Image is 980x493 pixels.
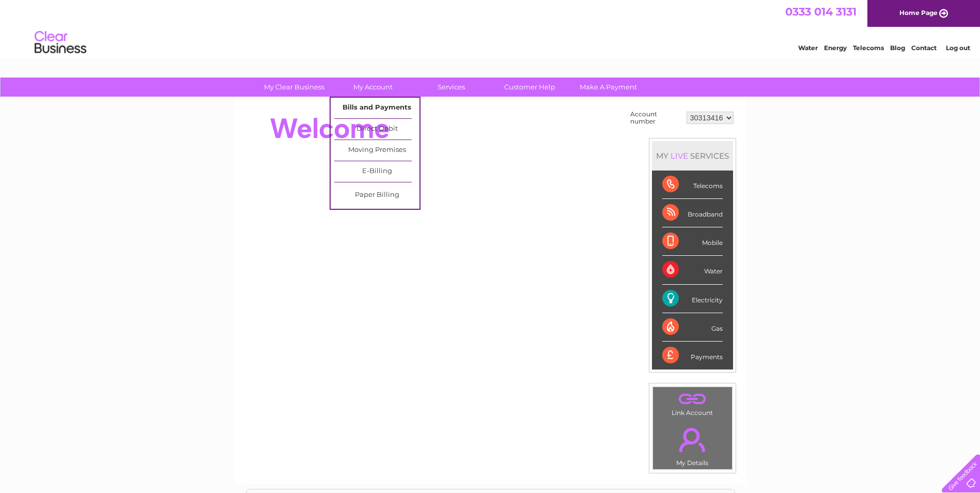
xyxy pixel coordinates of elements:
[334,140,419,161] a: Moving Premises
[668,151,690,161] div: LIVE
[662,285,723,313] div: Electricity
[330,78,415,97] a: My Account
[656,390,729,408] a: .
[252,78,337,97] a: My Clear Business
[662,342,723,369] div: Payments
[662,199,723,227] div: Broadband
[334,161,419,182] a: E-Billing
[34,27,87,58] img: logo.png
[487,78,572,97] a: Customer Help
[246,6,735,50] div: Clear Business is a trading name of Verastar Limited (registered in [GEOGRAPHIC_DATA] No. 3667643...
[628,108,684,128] td: Account number
[785,5,857,18] a: 0333 014 3131
[334,185,419,206] a: Paper Billing
[911,44,937,52] a: Contact
[652,141,733,171] div: MY SERVICES
[334,98,419,118] a: Bills and Payments
[946,44,970,52] a: Log out
[798,44,818,52] a: Water
[334,119,419,140] a: Direct Debit
[662,256,723,284] div: Water
[652,419,733,470] td: My Details
[566,78,651,97] a: Make A Payment
[656,422,729,458] a: .
[662,313,723,342] div: Gas
[662,171,723,199] div: Telecoms
[652,387,733,419] td: Link Account
[853,44,884,52] a: Telecoms
[890,44,905,52] a: Blog
[824,44,847,52] a: Energy
[662,227,723,256] div: Mobile
[409,78,494,97] a: Services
